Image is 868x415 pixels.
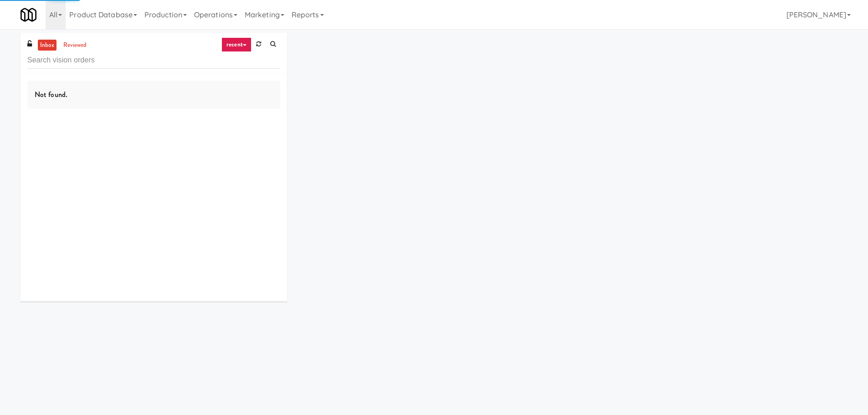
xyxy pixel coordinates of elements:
a: recent [221,37,252,52]
input: Search vision orders [27,52,280,69]
span: Not found. [35,89,67,100]
a: inbox [38,40,56,51]
img: Micromart [21,7,36,23]
a: reviewed [61,40,89,51]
